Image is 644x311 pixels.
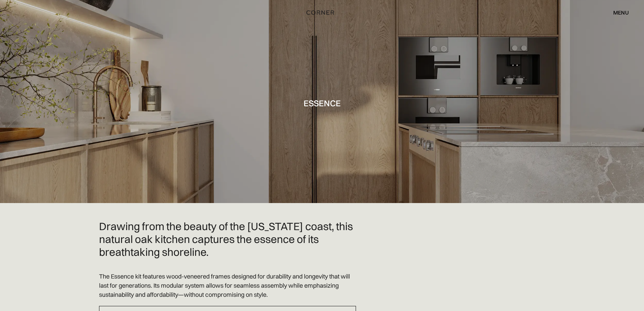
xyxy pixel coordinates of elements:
h1: Essence [304,98,341,108]
p: The Essence kit features wood-veneered frames designed for durability and longevity that will las... [99,272,356,299]
a: home [299,8,345,17]
h2: Drawing from the beauty of the [US_STATE] coast, this natural oak kitchen captures the essence of... [99,220,356,258]
div: menu [606,7,629,18]
div: menu [613,10,629,15]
